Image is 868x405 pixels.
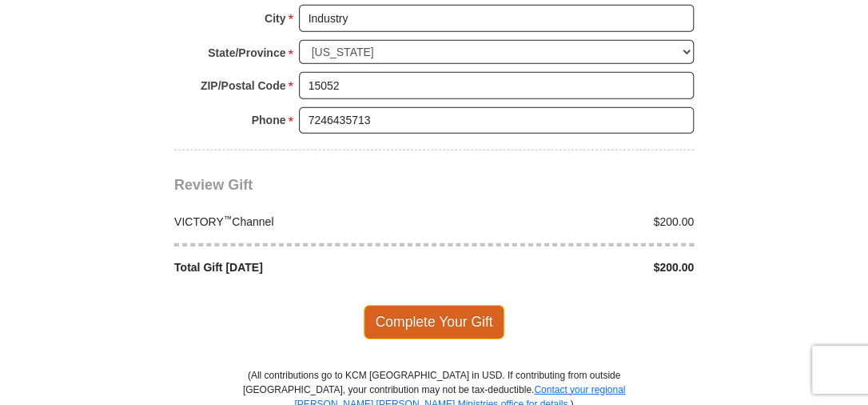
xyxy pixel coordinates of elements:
[434,214,703,231] div: $200.00
[434,259,703,276] div: $200.00
[224,214,233,223] sup: ™
[174,177,253,193] span: Review Gift
[166,259,435,276] div: Total Gift [DATE]
[166,214,435,231] div: VICTORY Channel
[201,74,286,97] strong: ZIP/Postal Code
[252,109,286,131] strong: Phone
[208,42,285,64] strong: State/Province
[364,305,505,339] span: Complete Your Gift
[265,7,285,30] strong: City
